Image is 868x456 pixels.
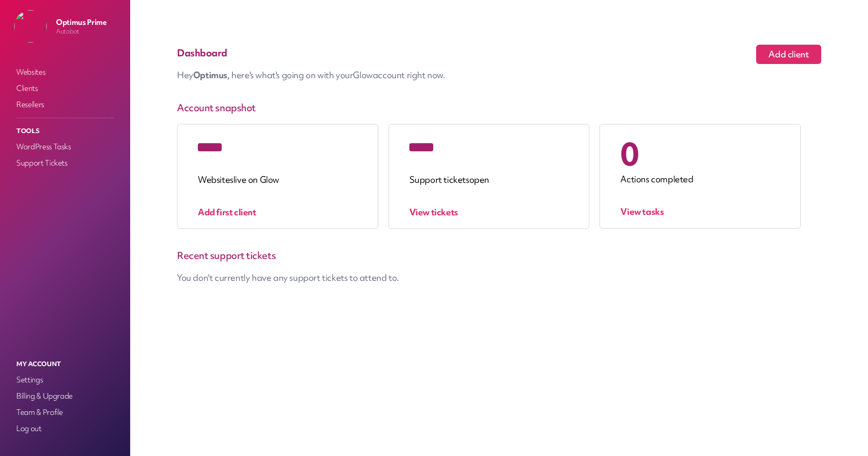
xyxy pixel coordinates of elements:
[193,69,227,81] span: Optimus
[177,249,801,262] p: Recent support tickets
[198,174,368,186] p: Website live on Glow
[14,65,116,79] a: Websites
[14,405,116,419] a: Team & Profile
[14,156,116,170] a: Support Tickets
[14,140,116,154] a: WordPress Tasks
[620,173,790,185] p: Actions completed
[14,389,116,403] a: Billing & Upgrade
[14,81,116,95] a: Clients
[14,124,116,138] p: Tools
[177,272,801,284] p: You don't currently have any support tickets to attend to.
[14,97,116,112] a: Resellers
[14,357,116,371] p: My Account
[466,174,469,185] span: s
[756,45,821,64] button: Add client
[177,47,821,59] p: Dashboard
[409,206,579,218] p: View tickets
[198,206,368,218] p: Add first client
[14,373,116,387] a: Settings
[620,149,747,159] div: 0
[14,421,116,436] a: Log out
[56,17,106,27] p: Optimus Prime
[388,124,590,229] a: Support ticketsopen View tickets
[177,124,378,229] a: Websiteslive on Glow Add first client
[620,206,790,218] p: View tasks
[230,174,233,185] span: s
[600,124,801,229] a: 0 Actions completed View tasks
[56,27,106,36] p: Autobot
[177,102,801,114] p: Account snapshot
[353,69,372,81] span: Glow
[177,69,821,81] p: Hey , here's what's going on with your account right now.
[409,174,579,186] p: Support ticket open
